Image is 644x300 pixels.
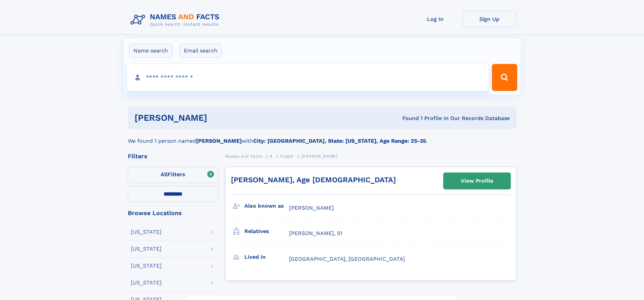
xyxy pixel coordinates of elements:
label: Filters [128,167,218,183]
img: Logo Names and Facts [128,11,225,29]
a: Knight [280,152,294,160]
div: View Profile [461,173,493,189]
div: Browse Locations [128,210,218,216]
div: [US_STATE] [131,246,162,252]
a: Sign Up [462,11,517,27]
label: Email search [180,44,222,58]
div: We found 1 person named with . [128,129,517,145]
a: K [270,152,273,160]
b: City: [GEOGRAPHIC_DATA], State: [US_STATE], Age Range: 25-35 [253,138,426,144]
label: Name search [129,44,172,58]
span: [PERSON_NAME] [289,205,334,211]
a: [PERSON_NAME], 51 [289,230,342,237]
input: search input [127,64,489,91]
div: [US_STATE] [131,263,162,269]
h1: [PERSON_NAME] [135,114,305,122]
button: Search Button [492,64,517,91]
span: Knight [280,154,294,159]
span: [GEOGRAPHIC_DATA], [GEOGRAPHIC_DATA] [289,256,405,262]
span: All [161,171,168,178]
a: Log In [408,11,462,27]
h3: Also known as [244,200,289,212]
div: [US_STATE] [131,280,162,285]
div: Found 1 Profile In Our Records Database [305,115,510,122]
span: K [270,154,273,159]
a: Names and Facts [225,152,262,160]
div: Filters [128,153,218,159]
a: [PERSON_NAME], Age [DEMOGRAPHIC_DATA] [231,176,396,184]
h3: Lived in [244,251,289,263]
b: [PERSON_NAME] [196,138,242,144]
a: View Profile [444,173,510,189]
span: [PERSON_NAME] [302,154,338,159]
div: [US_STATE] [131,229,162,235]
h3: Relatives [244,226,289,237]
